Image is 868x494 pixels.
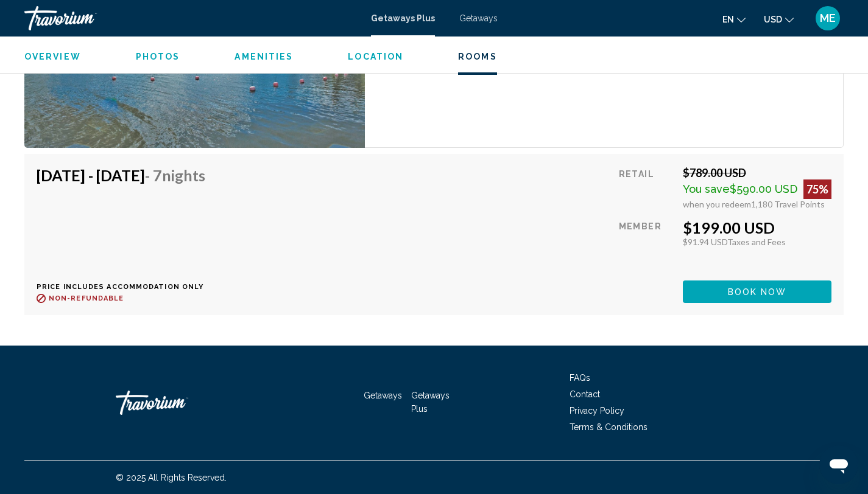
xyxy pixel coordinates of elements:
[24,6,359,30] a: Travorium
[145,166,205,184] span: - 7
[619,218,674,271] div: Member
[683,166,831,179] div: $789.00 USD
[683,183,730,195] span: You save
[116,473,227,482] span: © 2025 All Rights Reserved.
[722,10,746,28] button: Change language
[37,166,205,184] h4: [DATE] - [DATE]
[683,237,831,247] div: $91.94 USD
[24,51,81,62] button: Overview
[570,389,600,399] a: Contact
[727,237,786,247] span: Taxes and Fees
[37,283,214,291] p: Price includes accommodation only
[728,287,787,297] span: Book now
[364,391,402,400] a: Getaways
[458,52,497,61] span: Rooms
[411,391,450,414] a: Getaways Plus
[820,12,836,24] span: ME
[458,51,497,62] button: Rooms
[136,52,180,61] span: Photos
[683,280,831,303] button: Book now
[619,166,674,209] div: Retail
[764,15,782,24] span: USD
[49,294,124,302] span: Non-refundable
[764,10,794,28] button: Change currency
[459,13,498,23] a: Getaways
[730,183,797,195] span: $590.00 USD
[683,218,831,237] div: $199.00 USD
[116,384,238,421] a: Travorium
[751,199,825,209] span: 1,180 Travel Points
[812,5,844,31] button: User Menu
[136,51,180,62] button: Photos
[235,51,293,62] button: Amenities
[162,166,205,184] span: Nights
[819,445,858,484] iframe: Button to launch messaging window
[570,373,590,383] a: FAQs
[24,52,81,61] span: Overview
[683,199,751,209] span: when you redeem
[371,13,435,23] a: Getaways Plus
[570,406,624,416] a: Privacy Policy
[570,422,647,432] a: Terms & Conditions
[348,52,403,61] span: Location
[348,51,403,62] button: Location
[803,179,831,199] div: 75%
[722,15,734,24] span: en
[235,52,293,61] span: Amenities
